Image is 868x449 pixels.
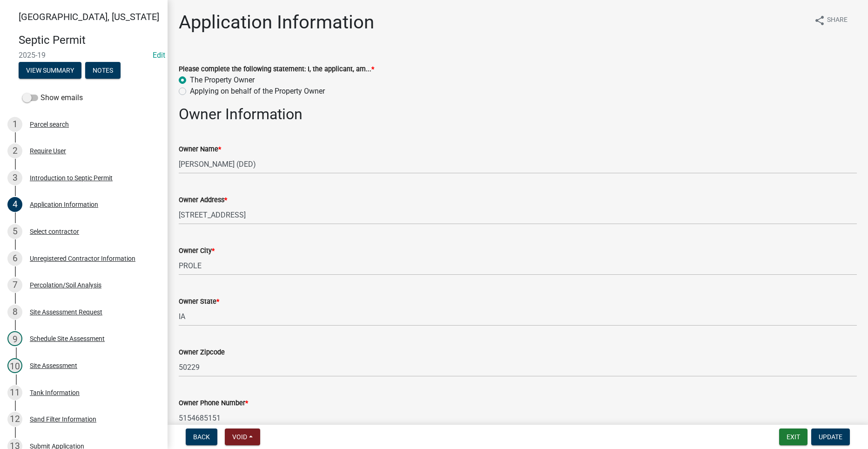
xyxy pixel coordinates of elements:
[179,197,227,204] label: Owner Address
[179,299,219,305] label: Owner State
[7,358,22,373] div: 10
[7,224,22,239] div: 5
[19,11,159,22] span: [GEOGRAPHIC_DATA], [US_STATE]
[30,228,79,235] div: Select contractor
[30,255,135,262] div: Unregistered Contractor Information
[7,170,22,185] div: 3
[7,117,22,132] div: 1
[7,251,22,266] div: 6
[30,362,77,369] div: Site Assessment
[179,66,374,73] label: Please complete the following statement: I, the applicant, am...
[153,51,165,60] wm-modal-confirm: Edit Application Number
[827,15,848,26] span: Share
[85,62,121,79] button: Notes
[19,51,149,60] span: 2025-19
[30,416,96,422] div: Sand Filter Information
[19,67,81,75] wm-modal-confirm: Summary
[30,201,98,208] div: Application Information
[179,248,215,254] label: Owner City
[30,282,101,288] div: Percolation/Soil Analysis
[22,92,83,103] label: Show emails
[190,86,325,97] label: Applying on behalf of the Property Owner
[190,75,255,86] label: The Property Owner
[179,11,374,34] h1: Application Information
[85,67,121,75] wm-modal-confirm: Notes
[179,349,225,356] label: Owner Zipcode
[7,278,22,293] div: 7
[179,146,221,153] label: Owner Name
[7,305,22,320] div: 8
[179,400,248,407] label: Owner Phone Number
[7,143,22,158] div: 2
[30,175,113,181] div: Introduction to Septic Permit
[19,34,160,47] h4: Septic Permit
[30,148,66,154] div: Require User
[819,433,842,441] span: Update
[7,197,22,212] div: 4
[811,429,850,445] button: Update
[153,51,165,60] a: Edit
[30,121,69,128] div: Parcel search
[186,429,217,445] button: Back
[225,429,260,445] button: Void
[30,389,80,396] div: Tank Information
[7,331,22,346] div: 9
[7,385,22,400] div: 11
[193,433,210,441] span: Back
[19,62,81,79] button: View Summary
[232,433,247,441] span: Void
[807,11,855,29] button: shareShare
[7,412,22,427] div: 12
[30,309,102,315] div: Site Assessment Request
[30,335,105,342] div: Schedule Site Assessment
[179,105,857,123] h2: Owner Information
[814,15,825,26] i: share
[779,429,807,445] button: Exit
